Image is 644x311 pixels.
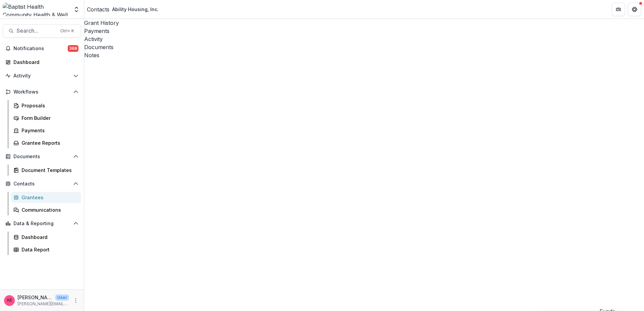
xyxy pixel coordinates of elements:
[22,206,76,213] div: Communications
[84,43,644,51] a: Documents
[11,244,81,255] a: Data Report
[11,192,81,203] a: Grantees
[3,70,81,81] button: Open Activity
[22,234,76,241] div: Dashboard
[59,27,75,35] div: Ctrl + K
[3,3,69,16] img: Baptist Health Community Health & Well Being logo
[11,137,81,148] a: Grantee Reports
[13,89,70,95] span: Workflows
[13,73,70,79] span: Activity
[84,27,644,35] a: Payments
[72,3,81,16] button: Open entity switcher
[87,4,161,14] nav: breadcrumb
[55,295,69,301] p: User
[3,178,81,189] button: Open Contacts
[3,87,81,97] button: Open Workflows
[11,232,81,243] a: Dashboard
[87,5,109,13] a: Contacts
[13,221,70,227] span: Data & Reporting
[22,102,76,109] div: Proposals
[22,139,76,146] div: Grantee Reports
[72,297,80,305] button: More
[22,127,76,134] div: Payments
[612,3,625,16] button: Partners
[68,45,78,52] span: 368
[7,298,12,303] div: Katie E
[18,301,69,307] p: [PERSON_NAME][EMAIL_ADDRESS][DOMAIN_NAME]
[3,43,81,54] button: Notifications368
[84,19,644,27] a: Grant History
[22,167,76,174] div: Document Templates
[13,181,70,187] span: Contacts
[13,46,68,51] span: Notifications
[13,154,70,160] span: Documents
[11,204,81,215] a: Communications
[11,165,81,176] a: Document Templates
[22,114,76,122] div: Form Builder
[84,35,644,43] a: Activity
[628,3,641,16] button: Get Help
[11,112,81,124] a: Form Builder
[11,125,81,136] a: Payments
[22,194,76,201] div: Grantees
[3,24,81,38] button: Search...
[3,151,81,162] button: Open Documents
[3,57,81,68] a: Dashboard
[13,59,76,66] div: Dashboard
[84,51,644,59] a: Notes
[112,6,159,13] div: Ability Housing, Inc.
[17,28,56,34] span: Search...
[18,294,53,301] p: [PERSON_NAME]
[11,100,81,111] a: Proposals
[3,218,81,229] button: Open Data & Reporting
[22,246,76,253] div: Data Report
